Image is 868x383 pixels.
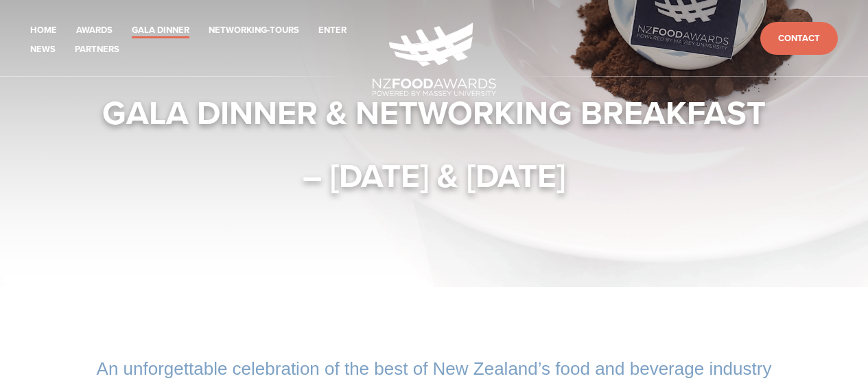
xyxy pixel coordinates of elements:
[132,23,189,38] a: Gala Dinner
[75,42,119,58] a: Partners
[318,23,347,38] a: Enter
[44,92,824,133] h1: Gala Dinner & Networking Breakfast
[760,22,838,55] a: Contact
[30,42,56,58] a: News
[30,23,57,38] a: Home
[58,358,810,380] h2: An unforgettable celebration of the best of New Zealand’s food and beverage industry
[209,23,299,38] a: Networking-Tours
[76,23,113,38] a: Awards
[44,155,824,196] h1: – [DATE] & [DATE]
